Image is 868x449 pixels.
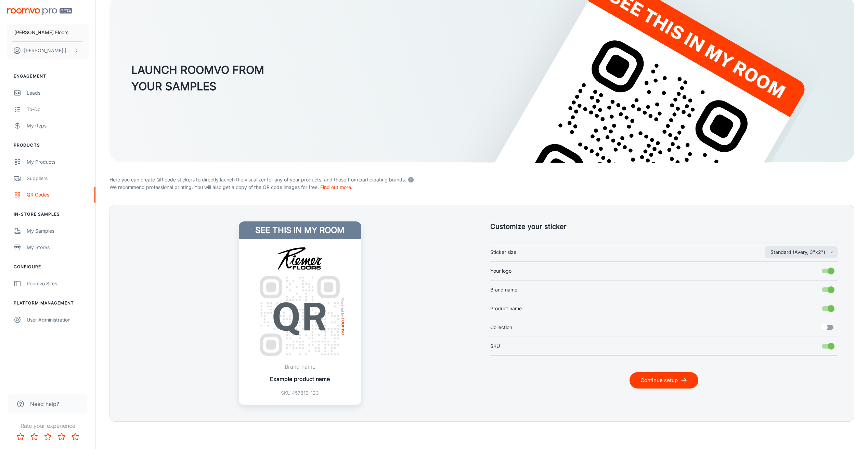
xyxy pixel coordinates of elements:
button: [PERSON_NAME] [PERSON_NAME] [7,42,89,59]
p: Brand name [270,363,330,371]
div: My Products [27,158,89,166]
div: My Reps [27,122,89,130]
h4: See this in my room [239,221,361,239]
p: Here you can create QR code stickers to directly launch the visualizer for any of your products, ... [109,175,854,183]
button: Sticker size [765,246,838,258]
div: To-do [27,106,89,113]
p: We recommend professional printing. You will also get a copy of the QR code images for free. [109,183,854,191]
span: Collection [490,324,512,331]
span: Powered by [339,298,346,317]
p: [PERSON_NAME] Floors [14,29,68,36]
span: Product name [490,305,522,312]
span: Need help? [30,400,59,408]
p: Example product name [270,375,330,383]
div: Leads [27,89,89,97]
span: Brand name [490,286,517,294]
h3: LAUNCH ROOMVO FROM YOUR SAMPLES [131,62,264,95]
div: Roomvo Sites [27,280,89,287]
div: QR Codes [27,191,89,199]
span: Sticker size [490,248,516,256]
span: SKU [490,342,500,350]
p: [PERSON_NAME] [PERSON_NAME] [24,47,72,54]
img: QR Code Example [254,270,346,362]
button: Rate 3 star [41,430,55,444]
h5: Customize your sticker [490,221,838,232]
button: Rate 2 star [27,430,41,444]
button: Continue setup [630,372,698,389]
div: My Samples [27,227,89,235]
div: My Stores [27,244,89,251]
button: [PERSON_NAME] Floors [7,24,89,41]
p: Rate your experience [5,422,90,430]
a: Find out more. [320,184,352,190]
span: Your logo [490,267,511,275]
div: User Administration [27,316,89,324]
div: Suppliers [27,175,89,182]
img: Roomvo PRO Beta [7,8,72,15]
img: roomvo [341,318,344,335]
img: Riemer Floors [256,247,344,270]
button: Rate 1 star [14,430,27,444]
button: Rate 4 star [55,430,68,444]
button: Rate 5 star [68,430,82,444]
p: SKU 457812-123 [270,389,330,397]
